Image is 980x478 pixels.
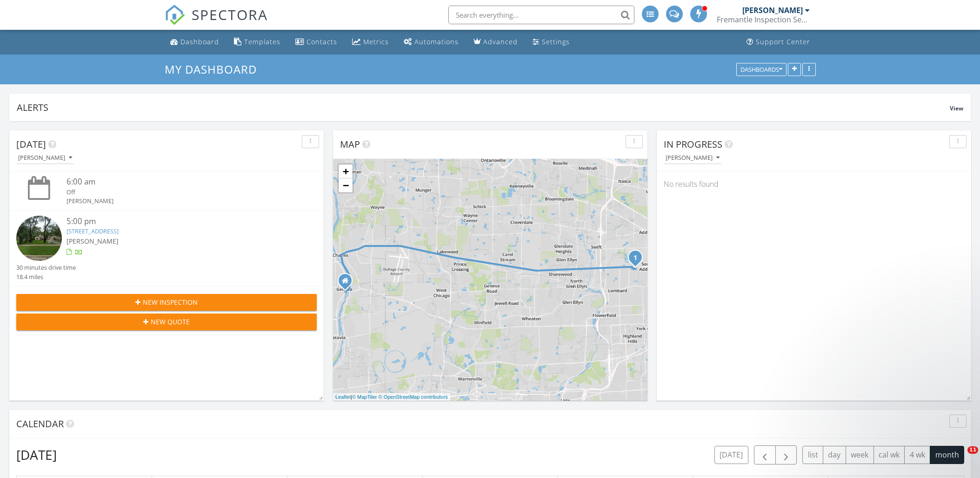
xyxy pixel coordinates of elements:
[16,263,76,272] div: 30 minutes drive time
[363,37,389,46] div: Metrics
[180,37,219,46] div: Dashboard
[16,445,57,464] h2: [DATE]
[16,273,76,281] div: 18.4 miles
[192,5,268,24] span: SPECTORA
[400,34,462,51] a: Automations (Advanced)
[448,6,634,24] input: Search everything...
[67,188,292,197] div: Off
[664,138,722,150] span: In Progress
[802,446,823,464] button: list
[333,393,450,401] div: |
[230,34,284,51] a: Templates
[930,446,964,464] button: month
[823,446,846,464] button: day
[717,15,810,24] div: Fremantle Inspection Services
[756,37,810,46] div: Support Center
[348,34,393,51] a: Metrics
[165,61,265,77] a: My Dashboard
[143,297,198,307] span: New Inspection
[743,34,814,51] a: Support Center
[67,176,292,188] div: 6:00 am
[67,216,292,227] div: 5:00 pm
[307,37,337,46] div: Contacts
[244,37,280,46] div: Templates
[67,227,119,235] a: [STREET_ADDRESS]
[16,417,64,430] span: Calendar
[714,446,748,464] button: [DATE]
[950,104,963,112] span: View
[635,257,641,263] div: 630 E Le Moyne Ave, Lombard, IL 60148
[339,178,353,192] a: Zoom out
[151,317,190,327] span: New Quote
[529,34,573,51] a: Settings
[948,446,971,469] iframe: Intercom live chat
[165,5,185,25] img: The Best Home Inspection Software - Spectora
[16,294,317,311] button: New Inspection
[873,446,905,464] button: cal wk
[379,394,448,400] a: © OpenStreetMap contributors
[664,152,721,164] button: [PERSON_NAME]
[742,6,803,15] div: [PERSON_NAME]
[165,13,268,32] a: SPECTORA
[16,152,74,164] button: [PERSON_NAME]
[846,446,874,464] button: week
[542,37,570,46] div: Settings
[352,394,377,400] a: © MapTiler
[340,138,360,150] span: Map
[16,314,317,330] button: New Quote
[754,445,776,464] button: Previous month
[18,155,72,161] div: [PERSON_NAME]
[339,164,353,178] a: Zoom in
[16,216,317,281] a: 5:00 pm [STREET_ADDRESS] [PERSON_NAME] 30 minutes drive time 18.4 miles
[904,446,930,464] button: 4 wk
[633,255,637,261] i: 1
[345,280,351,286] div: 118 S. River Lane, Geneva, IL 60134, Geneva IL 60134
[16,216,62,261] img: streetview
[67,237,119,246] span: [PERSON_NAME]
[292,34,341,51] a: Contacts
[17,101,950,114] div: Alerts
[335,394,351,400] a: Leaflet
[775,445,797,464] button: Next month
[657,171,971,197] div: No results found
[736,63,787,76] button: Dashboards
[67,197,292,205] div: [PERSON_NAME]
[167,34,223,51] a: Dashboard
[414,37,459,46] div: Automations
[16,138,46,150] span: [DATE]
[483,37,518,46] div: Advanced
[470,34,521,51] a: Advanced
[666,155,720,161] div: [PERSON_NAME]
[967,446,978,454] span: 11
[740,66,782,73] div: Dashboards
